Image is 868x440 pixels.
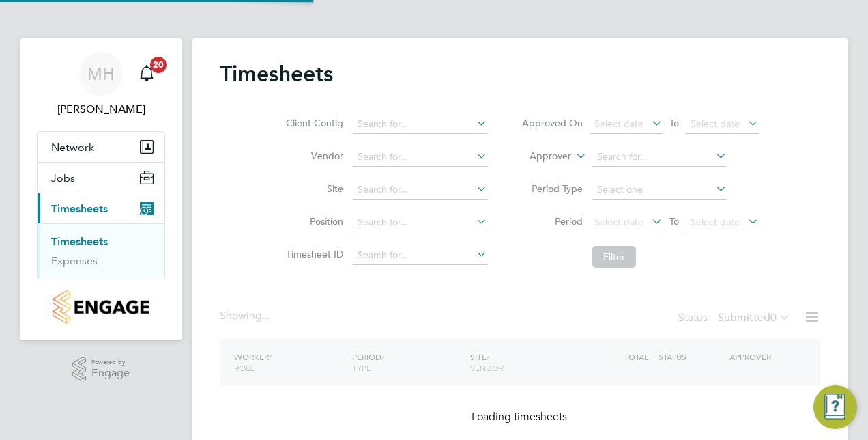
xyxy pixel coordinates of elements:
span: Timesheets [51,202,108,215]
label: Approver [510,150,571,163]
span: Select date [691,118,740,130]
span: Matt Hugo [37,101,165,118]
span: MH [87,65,115,83]
a: Timesheets [51,235,108,248]
a: Expenses [51,254,98,267]
span: Network [51,141,94,154]
label: Period Type [521,182,583,195]
button: Filter [592,246,636,268]
label: Client Config [282,117,343,129]
button: Network [38,132,164,162]
span: 0 [770,311,777,325]
label: Timesheet ID [282,248,343,260]
span: Select date [594,118,643,130]
button: Timesheets [38,193,164,223]
button: Jobs [38,163,164,193]
span: 20 [150,57,167,73]
span: Select date [691,216,740,228]
label: Vendor [282,150,343,162]
img: countryside-properties-logo-retina.png [53,290,149,324]
label: Position [282,215,343,228]
a: 20 [133,52,160,96]
label: Site [282,182,343,195]
span: To [665,212,683,230]
input: Search for... [353,115,487,134]
input: Search for... [353,148,487,167]
button: Engage Resource Center [813,385,857,429]
input: Search for... [592,148,727,167]
span: Engage [91,368,130,379]
input: Search for... [353,213,487,232]
label: Period [521,215,583,228]
a: Go to home page [37,290,165,324]
div: Status [678,309,793,328]
div: Timesheets [38,223,164,279]
label: Approved On [521,117,583,129]
a: Powered byEngage [72,357,130,383]
span: Powered by [91,357,130,368]
span: Jobs [51,171,75,184]
span: ... [262,309,270,322]
label: Submitted [718,311,790,325]
input: Select one [592,180,727,200]
span: To [665,114,683,132]
input: Search for... [353,246,487,265]
span: Select date [594,216,643,228]
nav: Main navigation [20,38,182,340]
a: MH[PERSON_NAME] [37,52,165,118]
div: Showing [220,309,273,323]
h2: Timesheets [220,60,333,87]
input: Search for... [353,180,487,200]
